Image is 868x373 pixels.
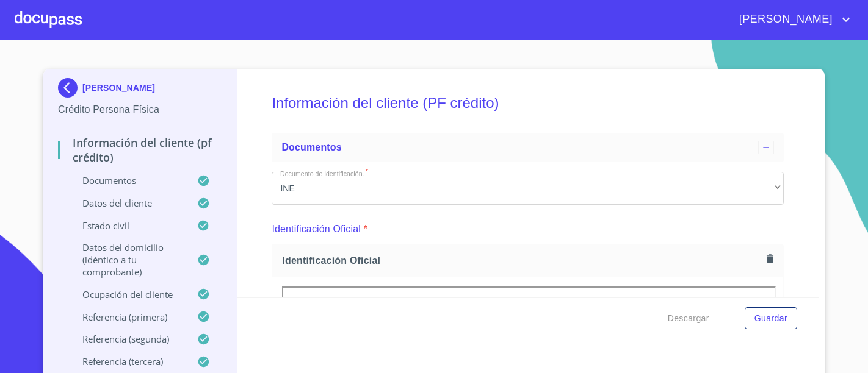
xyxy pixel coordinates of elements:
p: Estado Civil [58,219,197,232]
button: Guardar [745,307,797,330]
h5: Información del cliente (PF crédito) [272,78,784,128]
p: Referencia (tercera) [58,355,197,368]
p: Información del cliente (PF crédito) [58,135,222,165]
p: Ocupación del Cliente [58,288,197,300]
p: Crédito Persona Física [58,102,222,117]
button: account of current user [730,10,853,29]
span: Guardar [754,311,787,326]
img: Docupass spot blue [58,78,82,98]
div: INE [272,172,784,205]
span: [PERSON_NAME] [730,10,839,29]
div: [PERSON_NAME] [58,78,222,102]
p: Documentos [58,174,197,187]
p: Datos del domicilio (idéntico a tu comprobante) [58,241,197,278]
button: Descargar [663,307,714,330]
span: Identificación Oficial [282,254,762,267]
p: Datos del cliente [58,197,197,209]
div: Documentos [272,133,784,162]
p: Referencia (segunda) [58,333,197,345]
span: Documentos [281,142,341,152]
span: Descargar [668,311,709,326]
p: Identificación Oficial [272,222,361,236]
p: [PERSON_NAME] [82,83,155,93]
p: Referencia (primera) [58,311,197,323]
